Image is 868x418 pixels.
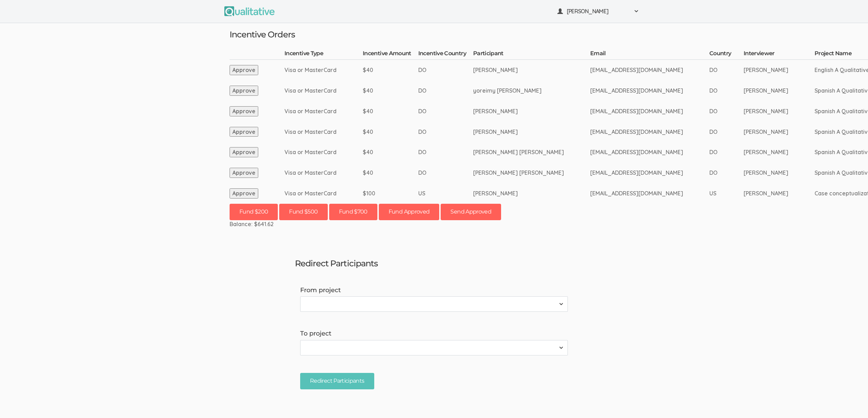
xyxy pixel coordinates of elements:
td: Visa or MasterCard [284,122,363,142]
td: US [418,183,473,204]
td: DO [418,60,473,80]
td: [PERSON_NAME] [744,80,815,101]
th: Participant [473,50,590,59]
label: From project [300,286,568,295]
td: $100 [363,183,418,204]
button: Approve [230,65,258,75]
input: Redirect Participants [300,373,374,389]
td: [EMAIL_ADDRESS][DOMAIN_NAME] [590,122,709,142]
th: Email [590,50,709,59]
td: $40 [363,80,418,101]
td: [EMAIL_ADDRESS][DOMAIN_NAME] [590,101,709,122]
th: Interviewer [744,50,815,59]
td: DO [418,101,473,122]
td: [PERSON_NAME] [PERSON_NAME] [473,142,590,163]
th: Incentive Amount [363,50,418,59]
button: Approve [230,127,258,137]
button: Send Approved [441,204,501,220]
td: [EMAIL_ADDRESS][DOMAIN_NAME] [590,80,709,101]
td: Visa or MasterCard [284,142,363,163]
button: Fund $500 [279,204,327,220]
button: Approve [230,188,258,199]
td: $40 [363,101,418,122]
td: DO [709,101,744,122]
h3: Redirect Participants [295,259,573,268]
td: [PERSON_NAME] [744,163,815,183]
h3: Incentive Orders [230,30,638,39]
td: Visa or MasterCard [284,183,363,204]
td: [PERSON_NAME] [744,60,815,80]
iframe: Chat Widget [833,384,868,418]
td: [PERSON_NAME] [744,122,815,142]
div: Balance: $641.62 [230,220,638,228]
td: DO [418,122,473,142]
td: [EMAIL_ADDRESS][DOMAIN_NAME] [590,60,709,80]
td: [EMAIL_ADDRESS][DOMAIN_NAME] [590,142,709,163]
button: Approve [230,106,258,116]
td: [PERSON_NAME] [473,101,590,122]
button: Fund Approved [379,204,440,220]
td: US [709,183,744,204]
td: DO [418,142,473,163]
td: Visa or MasterCard [284,80,363,101]
td: $40 [363,163,418,183]
button: Approve [230,147,258,157]
td: [PERSON_NAME] [744,101,815,122]
td: [EMAIL_ADDRESS][DOMAIN_NAME] [590,163,709,183]
td: DO [709,163,744,183]
span: [PERSON_NAME] [567,7,630,15]
button: Approve [230,168,258,178]
td: [PERSON_NAME] [744,142,815,163]
td: $40 [363,122,418,142]
td: [PERSON_NAME] [PERSON_NAME] [473,163,590,183]
td: DO [709,122,744,142]
td: [PERSON_NAME] [744,183,815,204]
th: Country [709,50,744,59]
button: Fund $200 [230,204,278,220]
td: [PERSON_NAME] [473,60,590,80]
label: To project [300,329,568,338]
td: DO [709,60,744,80]
button: Approve [230,86,258,96]
td: $40 [363,60,418,80]
th: Incentive Country [418,50,473,59]
td: DO [418,80,473,101]
img: Qualitative [224,6,275,16]
td: Visa or MasterCard [284,163,363,183]
td: Visa or MasterCard [284,101,363,122]
td: $40 [363,142,418,163]
td: yoreimy [PERSON_NAME] [473,80,590,101]
td: Visa or MasterCard [284,60,363,80]
td: [EMAIL_ADDRESS][DOMAIN_NAME] [590,183,709,204]
button: Fund $700 [329,204,377,220]
td: DO [709,80,744,101]
button: [PERSON_NAME] [553,3,644,19]
th: Incentive Type [284,50,363,59]
td: DO [709,142,744,163]
td: [PERSON_NAME] [473,183,590,204]
td: DO [418,163,473,183]
td: [PERSON_NAME] [473,122,590,142]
